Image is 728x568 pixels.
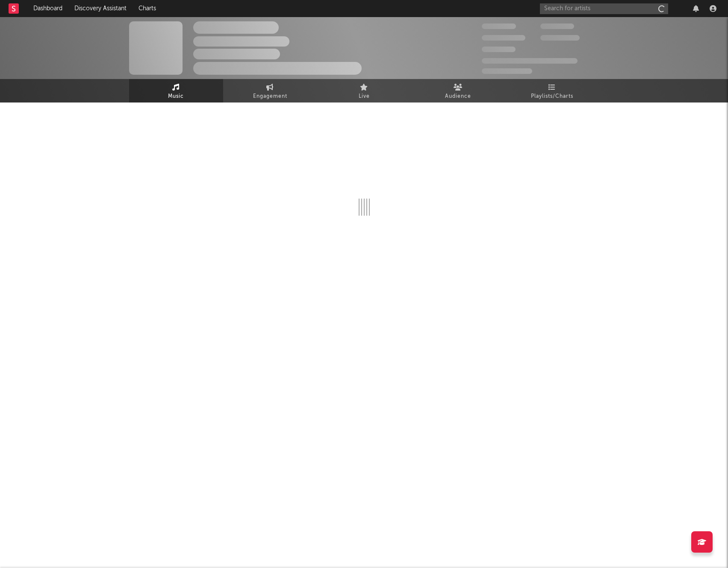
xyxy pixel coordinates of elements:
span: 100,000 [540,23,574,29]
span: Audience [445,91,471,102]
span: 50,000,000 [482,35,525,41]
a: Audience [411,79,505,102]
a: Live [317,79,411,102]
span: Playlists/Charts [531,91,573,102]
span: 1,000,000 [540,35,580,41]
span: Jump Score: 85.0 [482,68,532,74]
span: 100,000 [482,47,516,52]
span: Engagement [253,91,287,102]
a: Playlists/Charts [505,79,599,102]
a: Engagement [223,79,317,102]
a: Music [129,79,223,102]
span: 300,000 [482,23,516,29]
span: Live [359,91,370,102]
span: 50,000,000 Monthly Listeners [482,58,578,64]
span: Music [168,91,184,102]
input: Search for artists [540,3,668,14]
